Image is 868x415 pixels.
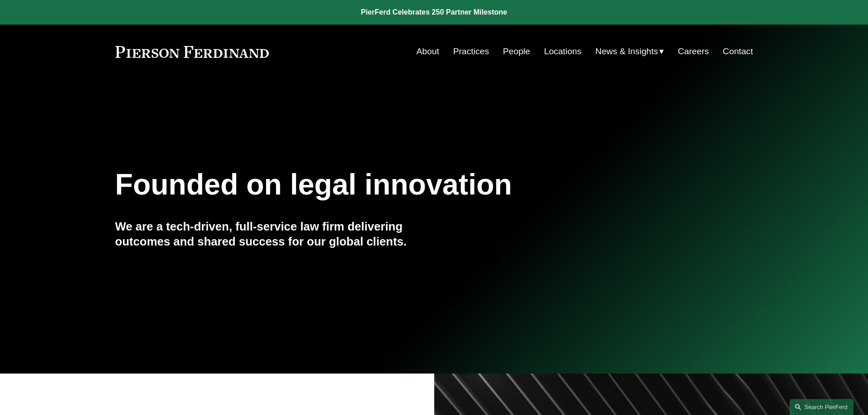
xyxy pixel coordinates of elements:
h1: Founded on legal innovation [115,168,647,201]
h4: We are a tech-driven, full-service law firm delivering outcomes and shared success for our global... [115,219,434,249]
a: Search this site [790,399,853,415]
a: Careers [678,43,709,60]
a: Locations [544,43,581,60]
a: folder dropdown [596,43,664,60]
span: News & Insights [596,44,658,60]
a: Practices [453,43,489,60]
a: People [503,43,530,60]
a: About [416,43,439,60]
a: Contact [723,43,753,60]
